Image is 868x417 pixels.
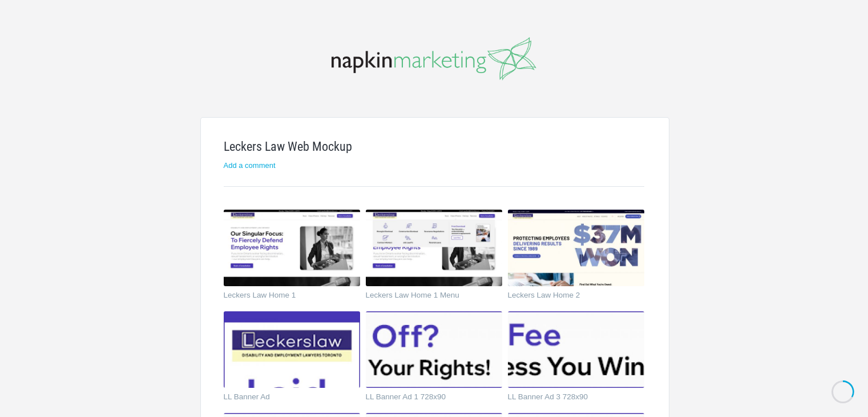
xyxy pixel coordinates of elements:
[224,161,276,170] a: Add a comment
[366,311,502,388] img: napkinmarketing_3zz6hi_thumb.jpg
[224,141,644,153] h1: Leckers Law Web Mockup
[366,393,488,404] a: LL Banner Ad 1 728x90
[224,393,346,404] a: LL Banner Ad
[224,311,360,388] img: napkinmarketing_0jrwu3_thumb.jpg
[508,311,644,388] img: napkinmarketing_lsamim_thumb.jpg
[508,291,631,303] a: Leckers Law Home 2
[332,37,536,81] img: napkinmarketing-logo_20160520102043.png
[224,291,346,303] a: Leckers Law Home 1
[508,393,631,404] a: LL Banner Ad 3 728x90
[224,210,360,286] img: napkinmarketing_ytr9el_thumb.jpg
[366,291,488,303] a: Leckers Law Home 1 Menu
[366,210,502,286] img: napkinmarketing_czaxy3_thumb.jpg
[508,210,644,286] img: napkinmarketing_odra5p_thumb.jpg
